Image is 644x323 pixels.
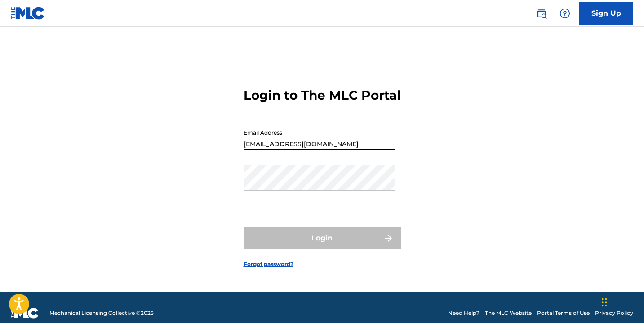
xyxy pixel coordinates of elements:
[533,4,551,22] a: Public Search
[244,260,293,268] a: Forgot password?
[599,280,644,323] iframe: Chat Widget
[485,309,532,317] a: The MLC Website
[11,7,45,20] img: MLC Logo
[448,309,480,317] a: Need Help?
[537,309,590,317] a: Portal Terms of Use
[602,289,607,316] div: Drag
[560,8,570,19] img: help
[244,87,400,103] h3: Login to The MLC Portal
[595,309,633,317] a: Privacy Policy
[49,309,154,317] span: Mechanical Licensing Collective © 2025
[536,8,547,19] img: search
[11,308,39,319] img: logo
[556,4,574,22] div: Help
[579,2,633,25] a: Sign Up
